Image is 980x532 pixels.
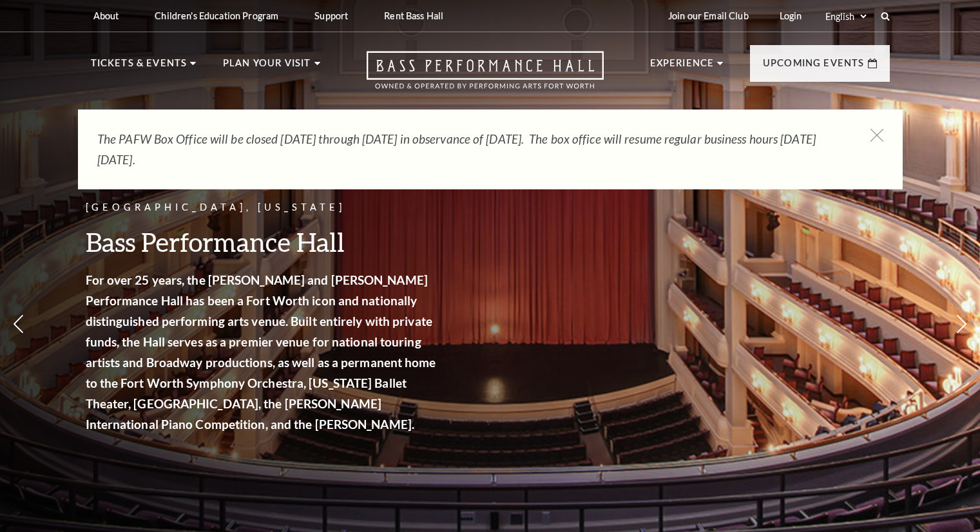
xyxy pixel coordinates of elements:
[91,55,187,79] p: Tickets & Events
[223,55,311,79] p: Plan Your Visit
[155,10,278,21] p: Children's Education Program
[93,10,119,21] p: About
[763,55,865,79] p: Upcoming Events
[86,200,440,216] p: [GEOGRAPHIC_DATA], [US_STATE]
[650,55,715,79] p: Experience
[823,10,869,23] select: Select:
[384,10,443,21] p: Rent Bass Hall
[314,10,348,21] p: Support
[86,272,436,432] strong: For over 25 years, the [PERSON_NAME] and [PERSON_NAME] Performance Hall has been a Fort Worth ico...
[97,131,816,167] em: The PAFW Box Office will be closed [DATE] through [DATE] in observance of [DATE]. The box office ...
[86,225,440,258] h3: Bass Performance Hall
